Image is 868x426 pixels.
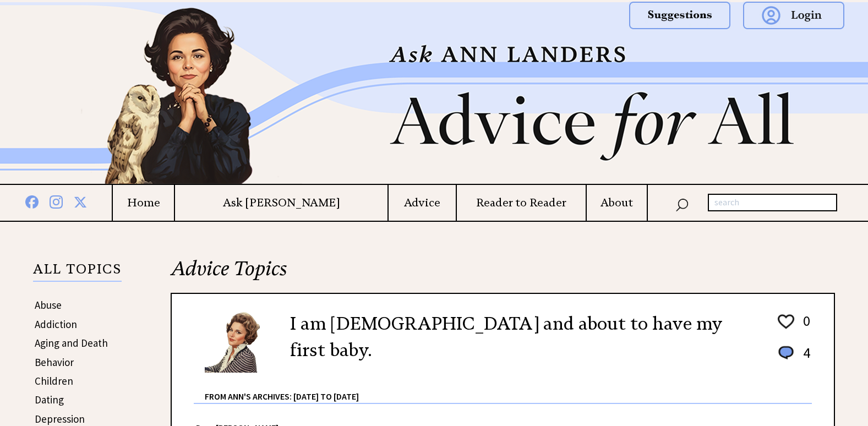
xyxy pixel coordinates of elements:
a: Aging and Death [35,336,108,349]
a: Ask [PERSON_NAME] [175,196,387,210]
h2: I am [DEMOGRAPHIC_DATA] and about to have my first baby. [290,310,760,363]
td: 4 [798,343,811,373]
a: Abuse [35,298,62,312]
img: header2b_v1.png [38,2,831,184]
img: search_nav.png [675,196,689,212]
h2: Advice Topics [171,255,835,293]
div: From Ann's Archives: [DATE] to [DATE] [205,374,812,403]
a: Reader to Reader [457,196,586,210]
img: instagram%20blue.png [50,193,63,209]
a: About [587,196,647,210]
img: facebook%20blue.png [25,193,39,209]
img: heart_outline%201.png [776,312,796,331]
a: Home [113,196,174,210]
input: search [708,194,837,211]
img: Ann6%20v2%20small.png [205,310,274,373]
img: x%20blue.png [74,194,87,209]
img: login.png [743,2,844,29]
a: Depression [35,412,85,425]
a: Dating [35,393,64,406]
a: Children [35,374,73,387]
a: Advice [389,196,455,210]
a: Behavior [35,356,74,369]
a: Addiction [35,318,77,331]
p: ALL TOPICS [33,263,122,282]
img: message_round%201.png [776,344,796,362]
img: right_new2.png [831,2,836,184]
td: 0 [798,312,811,342]
img: suggestions.png [629,2,730,29]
